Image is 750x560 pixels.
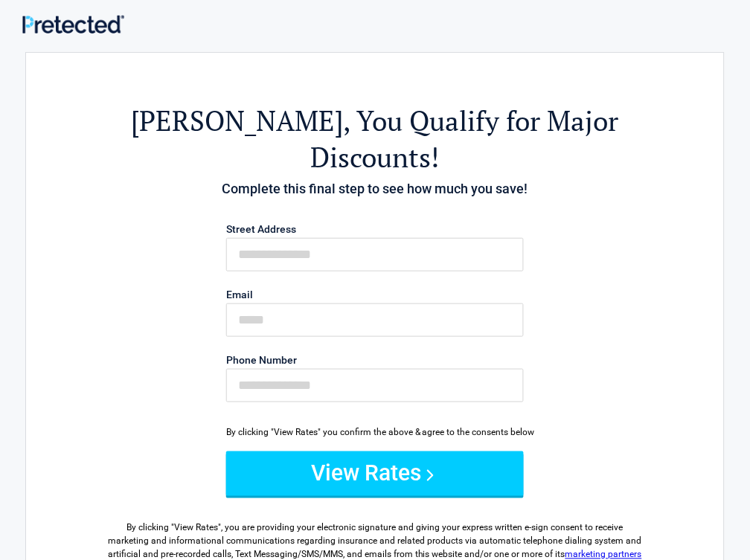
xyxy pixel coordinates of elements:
div: By clicking "View Rates" you confirm the above & agree to the consents below [226,426,524,440]
h2: , You Qualify for Major Discounts! [108,103,642,176]
label: Street Address [226,224,524,234]
label: Phone Number [226,355,524,365]
img: Main Logo [22,15,124,33]
span: [PERSON_NAME] [132,103,344,139]
h4: Complete this final step to see how much you save! [108,179,642,199]
label: Email [226,289,524,300]
span: View Rates [174,523,218,533]
button: View Rates [226,451,524,496]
